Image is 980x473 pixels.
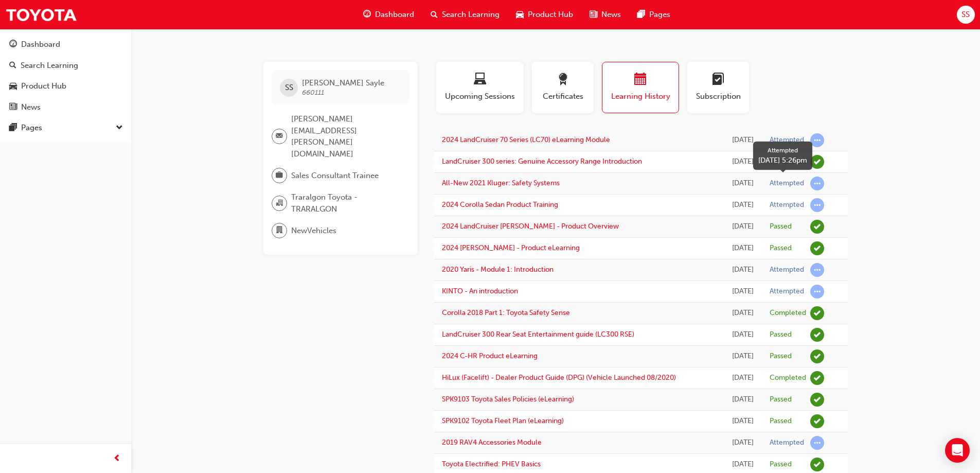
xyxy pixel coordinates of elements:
[5,3,77,26] a: Trak
[4,98,127,117] a: News
[770,243,792,253] div: Passed
[770,395,792,405] div: Passed
[758,155,807,166] div: [DATE] 5:26pm
[810,328,824,342] span: learningRecordVerb_PASS-icon
[528,9,573,21] span: Product Hub
[649,9,670,21] span: Pages
[732,286,754,297] div: Fri Aug 15 2025 16:32:57 GMT+1000 (Australian Eastern Standard Time)
[9,103,17,112] span: news-icon
[770,287,804,296] div: Attempted
[732,307,754,319] div: Fri Aug 15 2025 16:25:36 GMT+1000 (Australian Eastern Standard Time)
[810,371,824,385] span: learningRecordVerb_COMPLETE-icon
[302,78,384,87] span: [PERSON_NAME] Sayle
[732,459,754,470] div: Tue Aug 12 2025 10:26:59 GMT+1000 (Australian Eastern Standard Time)
[276,169,283,182] span: briefcase-icon
[442,460,541,468] a: Toyota Electrified: PHEV Basics
[442,200,558,209] a: 2024 Corolla Sedan Product Training
[770,330,792,340] div: Passed
[442,179,560,187] a: All-New 2021 Kluger: Safety Systems
[291,113,401,160] span: [PERSON_NAME][EMAIL_ADDRESS][PERSON_NAME][DOMAIN_NAME]
[276,224,283,237] span: department-icon
[9,124,17,133] span: pages-icon
[810,414,824,428] span: learningRecordVerb_PASS-icon
[732,242,754,254] div: Fri Aug 15 2025 16:46:28 GMT+1000 (Australian Eastern Standard Time)
[810,133,824,147] span: learningRecordVerb_ATTEMPT-icon
[732,134,754,146] div: Sat Aug 16 2025 10:16:32 GMT+1000 (Australian Eastern Standard Time)
[21,60,78,72] div: Search Learning
[4,77,127,96] a: Product Hub
[442,9,500,21] span: Search Learning
[637,8,645,21] span: pages-icon
[581,4,629,25] a: news-iconNews
[442,416,564,425] a: SPK9102 Toyota Fleet Plan (eLearning)
[687,62,749,113] button: Subscription
[442,135,610,144] a: 2024 LandCruiser 70 Series (LC70) eLearning Module
[601,9,621,21] span: News
[810,349,824,363] span: learningRecordVerb_PASS-icon
[810,241,824,255] span: learningRecordVerb_PASS-icon
[732,394,754,406] div: Thu Aug 14 2025 13:08:13 GMT+1000 (Australian Eastern Standard Time)
[355,4,422,25] a: guage-iconDashboard
[9,40,17,49] span: guage-icon
[4,118,127,137] button: Pages
[770,135,804,145] div: Attempted
[732,264,754,276] div: Fri Aug 15 2025 16:36:57 GMT+1000 (Australian Eastern Standard Time)
[602,62,679,113] button: Learning History
[770,222,792,232] div: Passed
[758,146,807,155] div: Attempted
[732,351,754,362] div: Fri Aug 15 2025 14:37:51 GMT+1000 (Australian Eastern Standard Time)
[363,8,371,21] span: guage-icon
[4,56,127,75] a: Search Learning
[770,200,804,210] div: Attempted
[810,285,824,299] span: learningRecordVerb_ATTEMPT-icon
[810,155,824,169] span: learningRecordVerb_COMPLETE-icon
[810,393,824,407] span: learningRecordVerb_PASS-icon
[770,438,804,448] div: Attempted
[810,458,824,471] span: learningRecordVerb_PASS-icon
[590,8,597,21] span: news-icon
[285,82,293,94] span: SS
[21,39,60,50] div: Dashboard
[957,6,975,24] button: SS
[474,73,486,87] span: laptop-icon
[695,91,741,102] span: Subscription
[532,62,594,113] button: Certificates
[810,220,824,234] span: learningRecordVerb_PASS-icon
[770,373,806,383] div: Completed
[436,62,524,113] button: Upcoming Sessions
[732,372,754,384] div: Thu Aug 14 2025 16:22:37 GMT+1000 (Australian Eastern Standard Time)
[442,265,554,274] a: 2020 Yaris - Module 1: Introduction
[442,352,538,360] a: 2024 C-HR Product eLearning
[442,330,634,339] a: LandCruiser 300 Rear Seat Entertainment guide (LC300 RSE)
[770,352,792,361] div: Passed
[444,91,516,102] span: Upcoming Sessions
[291,225,336,237] span: NewVehicles
[732,329,754,341] div: Fri Aug 15 2025 15:05:02 GMT+1000 (Australian Eastern Standard Time)
[276,130,283,143] span: email-icon
[770,460,792,469] div: Passed
[375,9,414,21] span: Dashboard
[9,61,16,71] span: search-icon
[732,437,754,449] div: Tue Aug 12 2025 10:28:09 GMT+1000 (Australian Eastern Standard Time)
[21,101,41,113] div: News
[276,197,283,210] span: organisation-icon
[21,122,42,134] div: Pages
[770,265,804,275] div: Attempted
[508,4,581,25] a: car-iconProduct Hub
[610,91,671,102] span: Learning History
[945,438,970,463] div: Open Intercom Messenger
[557,73,569,87] span: award-icon
[629,4,679,25] a: pages-iconPages
[770,416,792,426] div: Passed
[810,198,824,212] span: learningRecordVerb_ATTEMPT-icon
[431,8,438,21] span: search-icon
[302,88,324,97] span: 660111
[770,308,806,318] div: Completed
[21,80,66,92] div: Product Hub
[810,436,824,450] span: learningRecordVerb_ATTEMPT-icon
[442,395,574,404] a: SPK9103 Toyota Sales Policies (eLearning)
[4,33,127,118] button: DashboardSearch LearningProduct HubNews
[291,170,379,182] span: Sales Consultant Trainee
[442,287,518,295] a: KINTO - An introduction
